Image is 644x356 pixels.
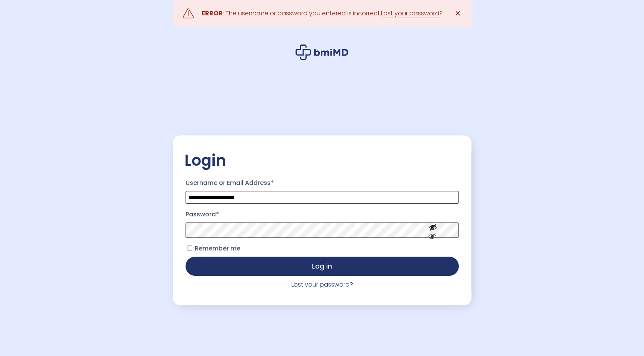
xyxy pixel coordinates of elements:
[202,9,223,18] strong: ERROR
[186,177,459,189] label: Username or Email Address
[184,151,460,170] h2: Login
[186,257,459,276] button: Log in
[381,9,439,18] a: Lost your password
[455,8,461,19] span: ✕
[187,246,192,251] input: Remember me
[450,6,466,21] a: ✕
[195,244,240,253] span: Remember me
[411,217,454,244] button: Show password
[186,208,459,221] label: Password
[291,280,353,289] a: Lost your password?
[202,8,443,19] div: : The username or password you entered is incorrect. ?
